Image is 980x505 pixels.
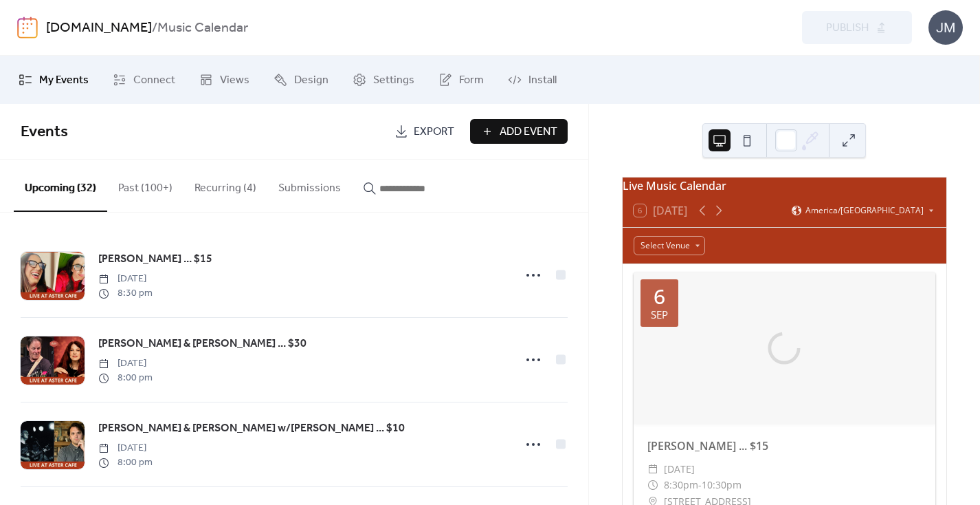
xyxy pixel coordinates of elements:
span: 8:30 pm [98,286,153,301]
span: Export [414,124,454,140]
span: Settings [373,72,414,89]
div: Sep [651,310,668,320]
span: [PERSON_NAME] ... $15 [98,251,212,268]
span: 8:00 pm [98,371,153,385]
div: JM [928,10,963,45]
b: / [152,15,157,41]
span: [PERSON_NAME] & [PERSON_NAME] w/[PERSON_NAME] ... $10 [98,420,405,437]
div: ​ [647,477,658,493]
button: Submissions [267,160,352,211]
span: - [698,477,702,493]
span: Form [459,72,484,89]
a: Connect [102,61,186,98]
a: [PERSON_NAME] & [PERSON_NAME] ... $30 [98,335,307,353]
span: 8:00 pm [98,455,153,470]
span: My Events [39,72,89,89]
button: Add Event [470,119,568,144]
a: Settings [342,61,425,98]
span: Events [21,117,68,147]
span: [DATE] [98,272,153,286]
a: Form [428,61,494,98]
a: My Events [8,61,99,98]
button: Past (100+) [107,160,183,211]
div: Live Music Calendar [623,178,946,194]
span: [PERSON_NAME] & [PERSON_NAME] ... $30 [98,336,307,352]
span: Connect [133,72,175,89]
a: [PERSON_NAME] & [PERSON_NAME] w/[PERSON_NAME] ... $10 [98,420,405,438]
a: [PERSON_NAME] ... $15 [98,250,212,268]
span: Install [528,72,557,89]
span: [DATE] [664,461,695,477]
b: Music Calendar [157,15,248,41]
a: Design [263,61,339,98]
img: logo [17,17,38,39]
a: [DOMAIN_NAME] [46,15,152,41]
span: Views [220,72,249,89]
span: 10:30pm [702,477,742,493]
a: Export [384,119,465,144]
span: [DATE] [98,356,153,371]
span: Design [294,72,328,89]
div: 6 [654,286,665,307]
span: Add Event [500,124,557,140]
span: America/[GEOGRAPHIC_DATA] [805,206,924,215]
button: Recurring (4) [183,160,267,211]
span: 8:30pm [664,477,698,493]
button: Upcoming (32) [14,160,107,212]
span: [DATE] [98,441,153,455]
a: Views [189,61,260,98]
a: Install [498,61,567,98]
a: [PERSON_NAME] ... $15 [647,438,768,453]
div: ​ [647,461,658,477]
